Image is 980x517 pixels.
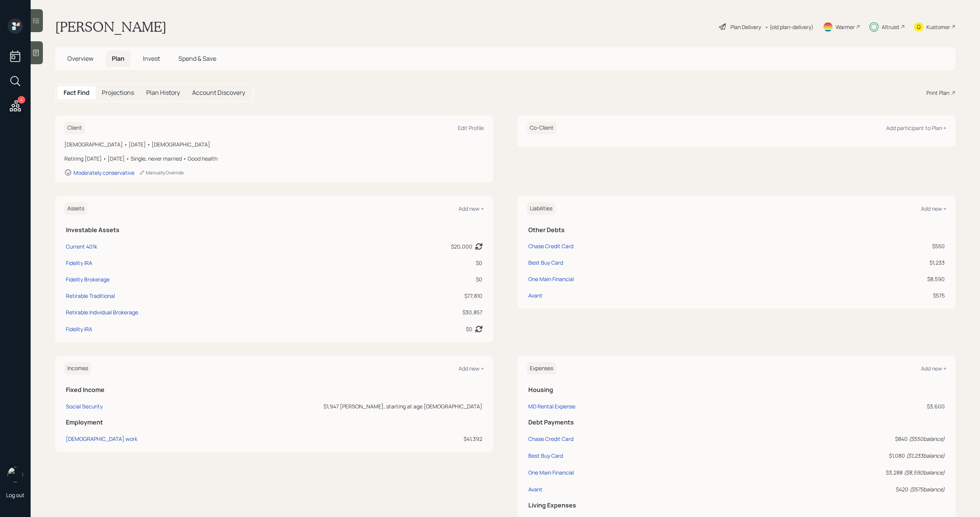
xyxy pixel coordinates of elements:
[527,122,557,134] h6: Co-Client
[354,292,482,300] div: $77,810
[66,292,115,300] div: Retirable Traditional
[64,202,87,215] h6: Assets
[823,242,945,250] div: $550
[64,89,90,96] h5: Fact Find
[528,469,574,476] div: One Main Financial
[354,259,482,267] div: $0
[66,275,109,283] div: Fidelity Brokerage
[527,202,555,215] h6: Liabilities
[906,452,945,459] i: ( $1,233 balance)
[528,386,945,393] h5: Housing
[354,308,482,316] div: $30,857
[66,308,138,316] div: Retirable Individual Brokerage
[66,435,137,442] div: [DEMOGRAPHIC_DATA] work
[771,468,945,476] div: $3,288
[66,403,103,410] div: Social Security
[112,54,124,63] span: Plan
[8,467,23,482] img: michael-russo-headshot.png
[66,325,92,333] div: Fidelity IRA
[459,205,484,212] div: Add new +
[886,124,946,132] div: Add participant to Plan +
[73,169,134,176] div: Moderately conservative
[528,242,573,250] div: Chase Credit Card
[64,140,484,148] div: [DEMOGRAPHIC_DATA] • [DATE] • [DEMOGRAPHIC_DATA]
[458,124,484,132] div: Edit Profile
[64,154,484,163] div: Retiring [DATE] • [DATE] • Single, never married • Good health
[771,485,945,493] div: $420
[67,54,93,63] span: Overview
[823,258,945,267] div: $1,233
[18,96,25,104] div: 4
[528,275,574,283] div: One Main Financial
[64,122,85,134] h6: Client
[466,325,472,333] div: $0
[771,402,945,410] div: $3,600
[102,89,134,96] h5: Projections
[66,419,482,426] h5: Employment
[459,365,484,372] div: Add new +
[354,275,482,283] div: $0
[921,365,946,372] div: Add new +
[143,54,160,63] span: Invest
[836,23,855,31] div: Warmer
[528,258,563,267] div: Best Buy Card
[823,275,945,283] div: $8,590
[64,362,91,375] h6: Incomes
[66,386,482,393] h5: Fixed Income
[528,435,573,442] div: Chase Credit Card
[198,402,482,410] div: $1,947 [PERSON_NAME], starting at age [DEMOGRAPHIC_DATA]
[730,23,761,31] div: Plan Delivery
[66,242,97,250] div: Current 401k
[765,23,813,31] div: • (old plan-delivery)
[528,419,945,426] h5: Debt Payments
[178,54,216,63] span: Spend & Save
[921,205,946,212] div: Add new +
[6,491,24,499] div: Log out
[882,23,900,31] div: Altruist
[910,486,945,493] i: ( $575 balance)
[823,291,945,299] div: $575
[771,452,945,460] div: $1,080
[528,502,945,509] h5: Living Expenses
[198,435,482,443] div: $41,392
[528,452,563,459] div: Best Buy Card
[771,435,945,443] div: $840
[66,259,92,267] div: Fidelity IRA
[451,242,472,250] div: $20,000
[926,89,949,97] div: Print Plan
[139,169,184,176] div: Manually Override
[528,403,575,410] div: MD Rental Expense
[192,89,245,96] h5: Account Discovery
[528,226,945,234] h5: Other Debts
[527,362,556,375] h6: Expenses
[909,435,945,442] i: ( $550 balance)
[55,18,167,35] h1: [PERSON_NAME]
[66,226,482,234] h5: Investable Assets
[904,469,945,476] i: ( $8,590 balance)
[528,486,542,493] div: Avant
[926,23,950,31] div: Kustomer
[146,89,180,96] h5: Plan History
[528,291,542,299] div: Avant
